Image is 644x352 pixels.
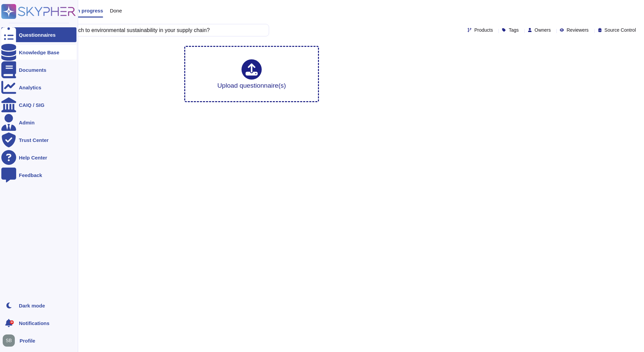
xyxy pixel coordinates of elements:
div: Trust Center [19,138,49,143]
div: Upload questionnaire(s) [217,59,286,89]
a: Questionnaires [1,27,76,42]
a: Documents [1,62,76,77]
div: Documents [19,67,46,72]
a: Trust Center [1,133,76,147]
img: user [3,334,15,347]
div: Admin [19,120,35,125]
div: Questionnaires [19,32,56,37]
div: Feedback [19,173,42,178]
a: Admin [1,115,76,130]
span: Owners [535,28,551,32]
span: Tags [509,28,519,32]
button: user [1,333,20,348]
div: Knowledge Base [19,50,59,55]
div: 9+ [10,320,14,324]
div: Analytics [19,85,41,90]
span: In progress [75,8,103,13]
a: CAIQ / SIG [1,97,76,112]
span: Products [474,28,493,32]
a: Analytics [1,80,76,95]
span: Source Control [605,28,636,32]
span: Done [110,8,122,13]
div: Dark mode [19,303,45,308]
span: Notifications [19,321,50,326]
div: Help Center [19,155,47,160]
span: Reviewers [567,28,588,32]
a: Help Center [1,150,76,165]
input: Search by keywords [27,24,262,36]
span: Profile [20,338,35,343]
a: Feedback [1,168,76,182]
a: Knowledge Base [1,45,76,60]
div: CAIQ / SIG [19,102,44,108]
